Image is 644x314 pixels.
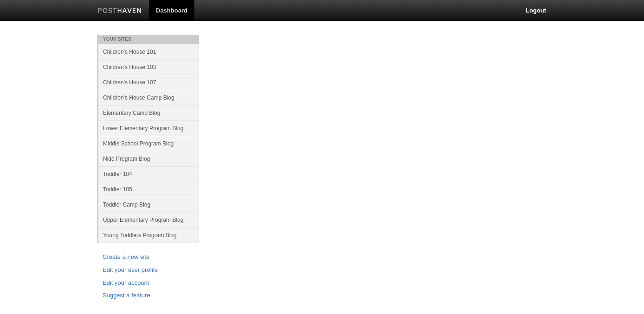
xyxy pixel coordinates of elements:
a: Create a new site [103,252,193,262]
a: Children's House 107 [98,75,199,90]
a: Toddler 104 [98,166,199,182]
a: Children's House Camp Blog [98,90,199,105]
a: Middle School Program Blog [98,136,199,151]
a: Edit your user profile [103,265,193,275]
li: Your Sites [97,35,199,44]
a: Children's House 101 [98,44,199,59]
a: Elementary Camp Blog [98,105,199,120]
a: Suggest a feature [103,291,193,301]
a: Toddler 105 [98,182,199,197]
a: Toddler Camp Blog [98,197,199,212]
a: Young Toddlers Program Blog [98,227,199,243]
a: Nido Program Blog [98,151,199,166]
a: Upper Elementary Program Blog [98,212,199,227]
img: Posthaven-bar [98,8,142,15]
a: Children's House 103 [98,59,199,75]
a: Lower Elementary Program Blog [98,120,199,136]
a: Edit your account [103,278,193,288]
